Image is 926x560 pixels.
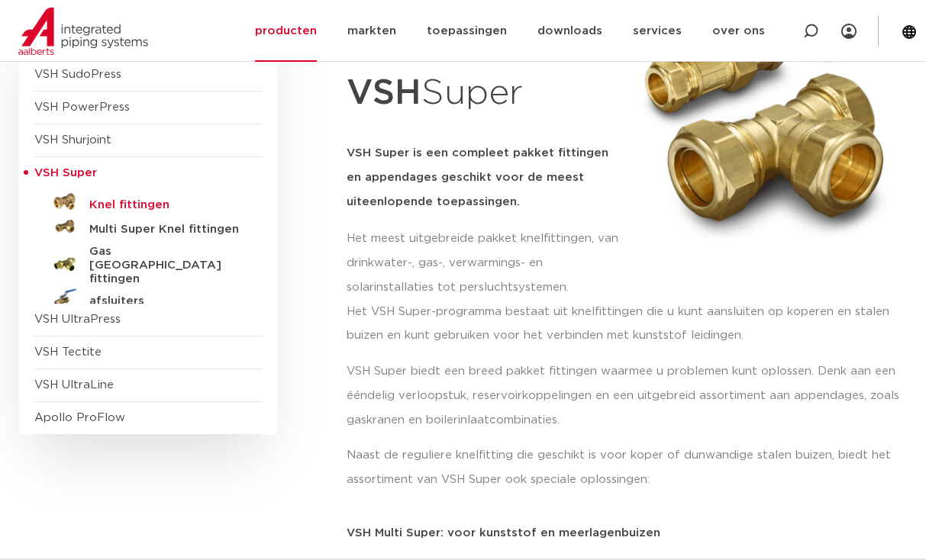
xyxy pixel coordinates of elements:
[34,314,121,325] a: VSH UltraPress
[34,134,111,146] a: VSH Shurjoint
[34,101,130,113] a: VSH PowerPress
[347,141,623,214] h5: VSH Super is een compleet pakket fittingen en appendages geschikt voor de meest uiteenlopende toe...
[347,527,908,539] p: VSH Multi Super: voor kunststof en meerlagenbuizen
[347,443,908,492] p: Naast de reguliere knelfitting die geschikt is voor koper of dunwandige stalen buizen, biedt het ...
[89,294,240,308] h5: afsluiters
[89,223,240,237] h5: Multi Super Knel fittingen
[34,286,262,311] a: afsluiters
[34,69,121,80] a: VSH SudoPress
[34,379,114,391] a: VSH UltraLine
[347,227,623,300] p: Het meest uitgebreide pakket knelfittingen, van drinkwater-, gas-, verwarmings- en solarinstallat...
[347,359,908,433] p: VSH Super biedt een breed pakket fittingen waarmee u problemen kunt oplossen. Denk aan een ééndel...
[89,198,240,212] h5: Knel fittingen
[347,64,623,123] h1: Super
[34,412,125,423] a: Apollo ProFlow
[34,190,262,214] a: Knel fittingen
[34,346,102,358] a: VSH Tectite
[34,167,97,179] span: VSH Super
[347,76,421,111] strong: VSH
[34,214,262,239] a: Multi Super Knel fittingen
[34,239,262,286] a: Gas [GEOGRAPHIC_DATA] fittingen
[347,300,908,349] p: Het VSH Super-programma bestaat uit knelfittingen die u kunt aansluiten op koperen en stalen buiz...
[89,245,240,286] h5: Gas [GEOGRAPHIC_DATA] fittingen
